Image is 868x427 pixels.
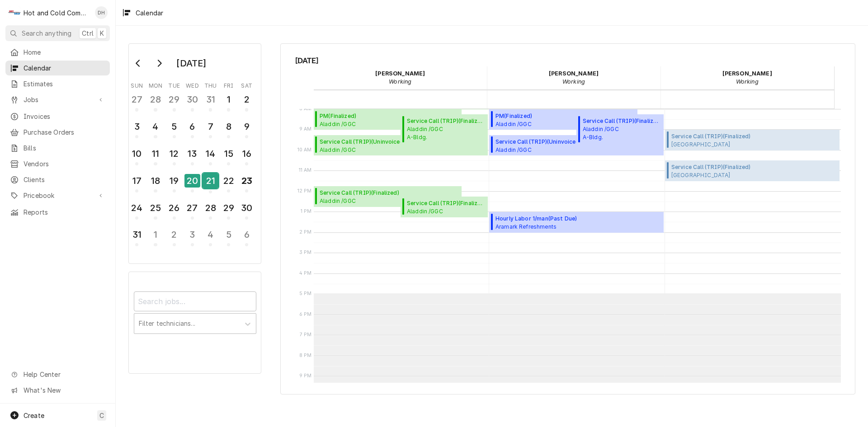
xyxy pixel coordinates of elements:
th: Monday [146,79,165,90]
div: Hot and Cold Commercial Kitchens, Inc.'s Avatar [8,6,21,19]
span: Reports [24,207,105,217]
div: Service Call (TRIP)(Finalized)Aladdin /GGCA-Bldg. ([GEOGRAPHIC_DATA],Panda,C-Store) / [STREET_ADD... [576,114,664,145]
span: What's New [24,385,104,395]
div: 16 [240,147,254,160]
div: Service Call (TRIP)(Finalized)Aladdin /GGCDining / [STREET_ADDRESS] D, [GEOGRAPHIC_DATA], GA 30043 [401,197,488,217]
div: Calendar Filters [128,272,261,374]
div: Service Call (TRIP)(Uninvoiced)Aladdin /GGCA-Bldg. ([GEOGRAPHIC_DATA],Panda,C-Store) / [STREET_AD... [489,135,664,156]
span: [GEOGRAPHIC_DATA] Atheletic Center Dining / [STREET_ADDRESS][US_STATE] [671,141,823,148]
div: 22 [222,174,236,188]
span: Jobs [24,95,92,104]
div: [DATE] [173,56,209,71]
span: 4 PM [297,270,314,277]
div: [Service] Service Call (TRIP) Aladdin /GGC A-Bldg. (Chic Fila,Panda,C-Store) / 1000 University Ce... [489,135,664,156]
div: 17 [130,174,144,188]
button: Go to previous month [129,56,147,70]
div: Jason Thomason - Working [660,66,834,89]
th: Friday [220,79,238,90]
span: Search anything [22,28,71,38]
span: Aladdin /GGC A-Bldg. ([GEOGRAPHIC_DATA],Panda,C-Store) / [STREET_ADDRESS] [407,125,485,142]
span: Aladdin /GGC Starbucks / [STREET_ADDRESS] [320,197,406,204]
div: 1 [222,93,236,106]
th: Wednesday [183,79,201,90]
div: [Service] PM Aladdin /GGC A-Bldg. (Chic Fila,Panda,C-Store) / 1000 University Center Ln, Lawrence... [489,109,637,130]
span: Aladdin /GGC A-Bldg. ([GEOGRAPHIC_DATA],Panda,C-Store) / [STREET_ADDRESS] [320,146,485,153]
div: 27 [130,93,144,106]
div: 3 [185,228,199,241]
div: Calendar Day Picker [128,43,261,264]
span: Aladdin /GGC A-Bldg. ([GEOGRAPHIC_DATA],Panda,C-Store) / [STREET_ADDRESS] [583,125,661,142]
a: Calendar [5,61,110,75]
div: 4 [203,228,217,241]
span: 8 PM [297,352,314,359]
span: 9 AM [297,126,314,133]
span: Service Call (TRIP) ( Uninvoiced ) [495,138,661,146]
span: Create [24,412,44,419]
a: Clients [5,172,110,187]
span: PM ( Finalized ) [320,112,459,120]
button: Search anythingCtrlK [5,25,110,41]
div: 27 [185,201,199,215]
a: Estimates [5,76,110,91]
span: Clients [24,175,105,184]
div: 29 [222,201,236,215]
div: 15 [222,147,236,160]
span: Service Call (TRIP) ( Uninvoiced ) [320,138,485,146]
em: Working [736,78,759,85]
a: Bills [5,141,110,155]
span: 1 PM [298,208,314,215]
span: Aladdin /GGC A-Bldg. ([GEOGRAPHIC_DATA],Panda,C-Store) / [STREET_ADDRESS] [495,120,635,127]
div: 2 [167,228,181,241]
div: DH [95,6,108,19]
a: Go to Pricebook [5,188,110,203]
div: 20 [184,174,200,188]
span: 2 PM [297,229,314,236]
span: Service Call (TRIP) ( Finalized ) [583,117,661,125]
a: Go to What's New [5,383,110,398]
div: PM(Finalized)Aladdin /GGCA-Bldg. ([GEOGRAPHIC_DATA],Panda,C-Store) / [STREET_ADDRESS] [489,109,637,130]
span: [DATE] [295,55,841,66]
div: 28 [148,93,162,106]
span: Bills [24,143,105,153]
span: 8 AM [297,105,314,113]
div: [Service] Service Call (TRIP) Aladdin /GGC A-Bldg. (Chic Fila,Panda,C-Store) / 1000 University Ce... [314,135,488,156]
div: 23 [240,174,254,188]
div: 21 [203,173,218,188]
div: 5 [222,228,236,241]
div: 4 [148,120,162,133]
span: K [100,28,104,38]
div: [Service] PM Aladdin /GGC A-Bldg. (Chic Fila,Panda,C-Store) / 1000 University Center Ln, Lawrence... [314,109,462,130]
div: 19 [167,174,181,188]
div: 8 [222,120,236,133]
div: [Service] Service Call (TRIP) Barnsley Resort Rice House / 597 Barnsley Gardens Rd NW, Adairsvill... [665,160,840,181]
span: Aladdin /GGC A-Bldg. ([GEOGRAPHIC_DATA],Panda,C-Store) / [STREET_ADDRESS] [495,146,661,153]
th: Thursday [202,79,220,90]
a: Reports [5,205,110,220]
th: Tuesday [165,79,183,90]
div: 31 [203,93,217,106]
div: 10 [130,147,144,160]
div: Hot and Cold Commercial Kitchens, Inc. [24,8,90,18]
span: Ctrl [82,28,94,38]
div: [Service] Service Call (TRIP) Whitefield Academy Atheletic Center Dining / 1 Whitefield Academy D... [665,130,840,150]
span: Service Call (TRIP) ( Finalized ) [320,189,406,197]
div: 30 [185,93,199,106]
div: David Harris - Working [487,66,660,89]
span: Estimates [24,79,105,89]
span: 6 PM [297,311,314,318]
th: Saturday [238,79,256,90]
div: 24 [130,201,144,215]
a: Go to Help Center [5,367,110,382]
span: Help Center [24,370,104,379]
span: 3 PM [297,249,314,256]
div: 13 [185,147,199,160]
span: Invoices [24,112,105,121]
div: [Service] Service Call (TRIP) Aladdin /GGC A-Bldg. (Chic Fila,Panda,C-Store) / 1000 University Ce... [576,114,664,145]
div: 29 [167,93,181,106]
span: Vendors [24,159,105,169]
a: Invoices [5,109,110,124]
div: [Service] Service Call (TRIP) Aladdin /GGC Dining / 1000 University Center Ln Bldg. D, Lawrencevi... [401,197,488,217]
div: Service Call (TRIP)(Finalized)Aladdin /GGCA-Bldg. ([GEOGRAPHIC_DATA],Panda,C-Store) / [STREET_ADD... [401,114,488,145]
a: Vendors [5,156,110,171]
span: 12 PM [295,188,314,195]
